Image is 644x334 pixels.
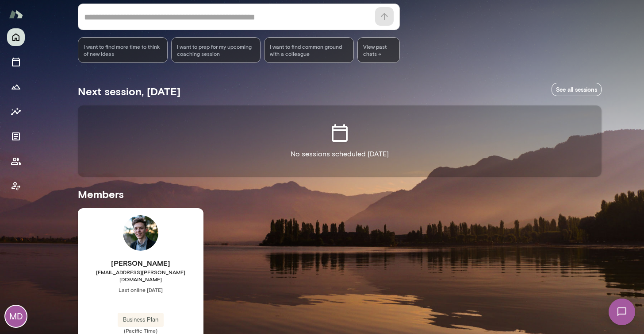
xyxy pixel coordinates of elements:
h5: Next session, [DATE] [78,84,180,98]
span: I want to prep for my upcoming coaching session [177,43,255,57]
span: [EMAIL_ADDRESS][PERSON_NAME][DOMAIN_NAME] [78,268,203,283]
h6: [PERSON_NAME] [78,258,203,268]
p: No sessions scheduled [DATE] [291,149,389,159]
span: I want to find more time to think of new ideas [84,43,162,57]
button: Insights [7,103,25,120]
button: Documents [7,128,25,145]
div: MD [5,306,27,327]
button: Client app [7,177,25,195]
span: Business Plan [118,315,164,324]
a: See all sessions [552,83,602,97]
span: I want to find common ground with a colleague [270,43,348,57]
span: (Pacific Time) [78,327,203,334]
div: I want to prep for my upcoming coaching session [171,37,261,63]
div: I want to find common ground with a colleague [264,37,354,63]
button: Sessions [7,53,25,71]
img: Mento [9,6,23,23]
button: Growth Plan [7,78,25,96]
div: I want to find more time to think of new ideas [78,37,168,63]
button: Members [7,152,25,170]
span: View past chats -> [357,37,400,63]
span: Last online [DATE] [78,286,203,293]
img: Mason Diaz [123,215,158,251]
h5: Members [78,187,602,201]
button: Home [7,28,25,46]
